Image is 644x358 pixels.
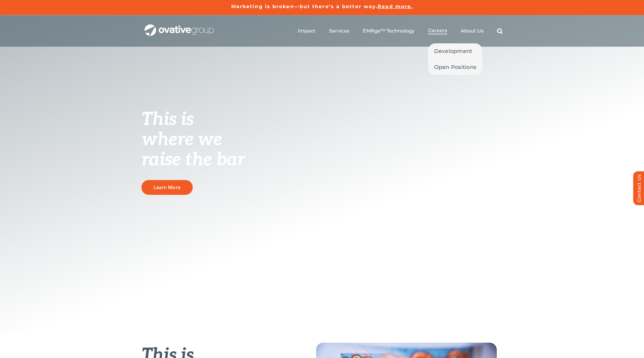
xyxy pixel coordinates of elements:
a: About Us [461,28,484,34]
span: This is [142,109,194,130]
a: Marketing is broken—but there’s a better way. [231,4,378,9]
span: where we raise the bar [142,129,245,171]
span: Development [434,47,472,55]
a: EMRge™ Technology [363,28,415,34]
a: Read more. [378,4,413,9]
nav: Menu [298,21,503,41]
a: Open Positions [428,59,483,75]
a: Services [329,28,349,34]
a: Impact [298,28,316,34]
a: OG_Full_horizontal_WHT [145,24,214,30]
span: Careers [428,28,447,34]
span: Open Positions [434,63,477,71]
a: Learn More [142,180,193,195]
a: Careers [428,28,447,34]
a: Development [428,43,483,59]
span: Learn More [154,185,180,190]
a: Search [497,28,503,34]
